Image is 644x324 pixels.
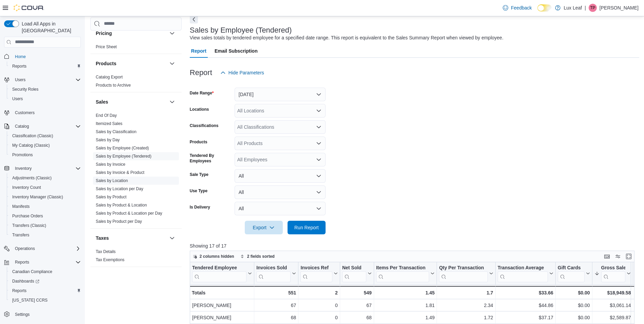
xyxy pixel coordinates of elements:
span: Reports [12,288,26,293]
span: Operations [15,246,35,251]
button: Display options [614,252,622,260]
div: $33.66 [497,289,553,297]
button: Invoices Ref [300,265,337,282]
button: Canadian Compliance [7,267,84,276]
a: Purchase Orders [10,212,46,220]
div: View sales totals by tendered employee for a specified date range. This report is equivalent to t... [190,34,503,41]
span: [US_STATE] CCRS [12,298,48,303]
button: Next [190,15,198,23]
a: Tax Exemptions [96,257,125,262]
img: Cova [14,4,44,11]
span: Adjustments (Classic) [12,175,52,181]
button: Sales [168,98,176,106]
span: Catalog Export [96,74,123,80]
a: Sales by Product per Day [96,219,142,224]
div: $0.00 [558,313,590,322]
span: 2 columns hidden [200,254,234,259]
span: Security Roles [12,87,38,92]
button: Purchase Orders [7,211,84,221]
a: Transfers (Classic) [10,221,49,230]
button: 2 columns hidden [190,252,237,260]
div: Invoices Ref [300,265,332,282]
span: Manifests [12,204,30,209]
a: Customers [12,109,37,117]
a: Price Sheet [96,44,117,49]
span: Tax Details [96,249,116,254]
h3: Sales by Employee (Tendered) [190,26,292,34]
button: Transfers [7,230,84,240]
div: Invoices Sold [256,265,291,271]
button: Users [7,94,84,104]
h3: Pricing [96,30,112,37]
span: Catalog [12,122,81,130]
div: Gift Card Sales [558,265,585,282]
span: Sales by Employee (Tendered) [96,154,151,159]
div: $3,061.14 [594,301,631,309]
button: Net Sold [342,265,372,282]
span: Sales by Product [96,194,127,200]
span: Purchase Orders [10,212,81,220]
span: Sales by Location [96,178,128,183]
button: Catalog [1,122,84,131]
a: Dashboards [7,276,84,286]
span: Sales by Invoice & Product [96,170,144,175]
div: $0.00 [558,301,590,309]
a: Users [10,95,25,103]
button: Promotions [7,150,84,160]
span: Sales by Employee (Created) [96,145,149,151]
span: Inventory Count [12,185,41,190]
button: Hide Parameters [218,66,267,79]
span: Inventory Count [10,183,81,192]
h3: Taxes [96,235,109,241]
button: Operations [12,245,38,253]
span: Catalog [15,124,29,129]
span: Dashboards [12,278,39,284]
div: $2,589.87 [594,313,631,322]
span: Load All Apps in [GEOGRAPHIC_DATA] [19,20,81,34]
label: Products [190,139,207,145]
a: Sales by Product & Location [96,203,147,208]
a: Transfers [10,231,32,239]
span: End Of Day [96,113,117,118]
span: Sales by Product & Location [96,202,147,208]
button: Gross Sales [594,265,631,282]
button: Settings [1,309,84,319]
h3: Sales [96,98,108,105]
span: Inventory Manager (Classic) [12,194,63,200]
a: Dashboards [10,277,42,285]
span: Sales by Product & Location per Day [96,211,162,216]
label: Date Range [190,90,214,96]
p: [PERSON_NAME] [600,4,639,12]
div: Products [90,73,182,92]
button: Catalog [12,122,32,130]
span: 2 fields sorted [247,254,275,259]
label: Sale Type [190,172,208,177]
a: Inventory Count [10,183,44,192]
a: Reports [10,287,29,295]
div: 1.49 [376,313,435,322]
span: Transfers [12,232,29,238]
p: | [585,4,586,12]
span: Settings [12,310,81,318]
a: Sales by Location [96,178,128,183]
span: Users [15,77,25,83]
div: Taxes [90,248,182,267]
a: Manifests [10,202,32,211]
a: Sales by Invoice [96,162,125,167]
button: Sales [96,98,167,105]
p: Showing 17 of 17 [190,242,639,249]
div: Qty Per Transaction [439,265,487,282]
div: Items Per Transaction [376,265,429,282]
button: Qty Per Transaction [439,265,493,282]
a: Reports [10,62,29,70]
span: Home [12,52,81,61]
a: Inventory Manager (Classic) [10,193,66,201]
button: Run Report [288,221,326,234]
div: Net Sold [342,265,366,271]
a: Sales by Invoice & Product [96,170,144,175]
div: 68 [256,313,296,322]
div: Transaction Average [497,265,548,271]
span: Hide Parameters [228,69,264,76]
div: Invoices Ref [300,265,332,271]
a: Sales by Product & Location per Day [96,211,162,216]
